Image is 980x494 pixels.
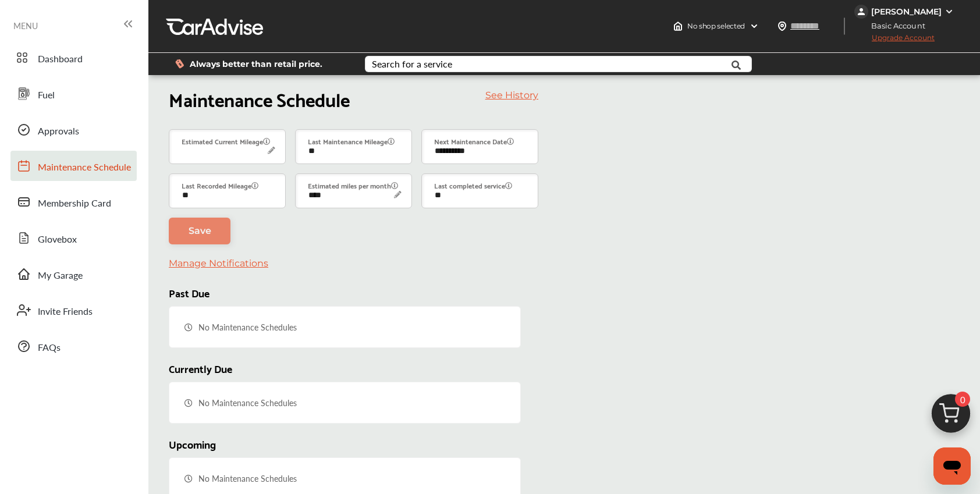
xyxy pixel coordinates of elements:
label: Last Recorded Mileage [182,179,258,191]
a: Glovebox [10,223,137,253]
span: Currently Due [169,359,232,377]
img: cart_icon.3d0951e8.svg [923,389,979,445]
span: Dashboard [38,52,83,67]
span: 0 [955,392,970,407]
div: Search for a service [372,59,452,69]
a: Membership Card [10,187,137,217]
a: Save [169,218,230,244]
label: Last Maintenance Mileage [308,135,395,147]
label: Last completed service [434,179,512,191]
h1: Maintenance Schedule [169,87,350,111]
span: Maintenance Schedule [38,160,131,175]
span: Invite Friends [38,304,93,319]
span: Basic Account [855,20,934,32]
span: Fuel [38,88,55,103]
span: Upgrade Account [854,33,935,48]
span: No Maintenance Schedules [196,470,299,486]
iframe: Button to launch messaging window [933,447,971,485]
div: [PERSON_NAME] [871,6,942,17]
a: Fuel [10,79,137,109]
label: Estimated miles per month [308,179,398,191]
a: FAQs [10,331,137,361]
a: Maintenance Schedule [10,151,137,181]
span: Past Due [169,283,210,301]
span: My Garage [38,268,83,283]
img: header-down-arrow.9dd2ce7d.svg [750,22,759,31]
a: Invite Friends [10,295,137,325]
span: Save [189,225,211,236]
a: See History [485,90,538,101]
label: Next Maintenance Date [434,135,514,147]
span: No Maintenance Schedules [196,395,299,411]
span: MENU [13,21,38,30]
img: WGsFRI8htEPBVLJbROoPRyZpYNWhNONpIPPETTm6eUC0GeLEiAAAAAElFTkSuQmCC [945,7,954,16]
span: FAQs [38,340,61,356]
span: No shop selected [687,22,745,31]
span: No Maintenance Schedules [196,319,299,335]
span: Glovebox [38,232,77,247]
img: header-divider.bc55588e.svg [844,17,845,35]
span: Approvals [38,124,79,139]
span: Always better than retail price. [190,60,322,68]
img: header-home-logo.8d720a4f.svg [673,22,683,31]
a: Manage Notifications [169,258,268,269]
span: Upcoming [169,435,216,453]
img: location_vector.a44bc228.svg [777,22,787,31]
a: My Garage [10,259,137,289]
img: dollor_label_vector.a70140d1.svg [175,59,184,69]
span: Membership Card [38,196,111,211]
a: Dashboard [10,42,137,73]
a: Approvals [10,115,137,145]
label: Estimated Current Mileage [182,135,270,147]
img: jVpblrzwTbfkPYzPPzSLxeg0AAAAASUVORK5CYII= [854,5,868,19]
